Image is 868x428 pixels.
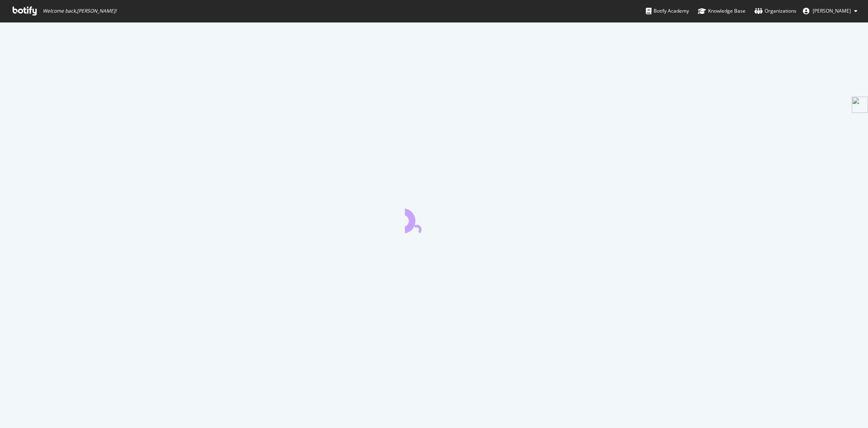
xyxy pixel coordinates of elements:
[646,7,689,15] div: Botify Academy
[698,7,746,15] div: Knowledge Base
[754,7,796,15] div: Organizations
[796,4,864,18] button: [PERSON_NAME]
[813,7,851,14] span: Matthew Edgar
[852,97,868,113] img: side-widget.svg
[43,8,116,14] span: Welcome back, [PERSON_NAME] !
[405,204,464,233] div: animation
